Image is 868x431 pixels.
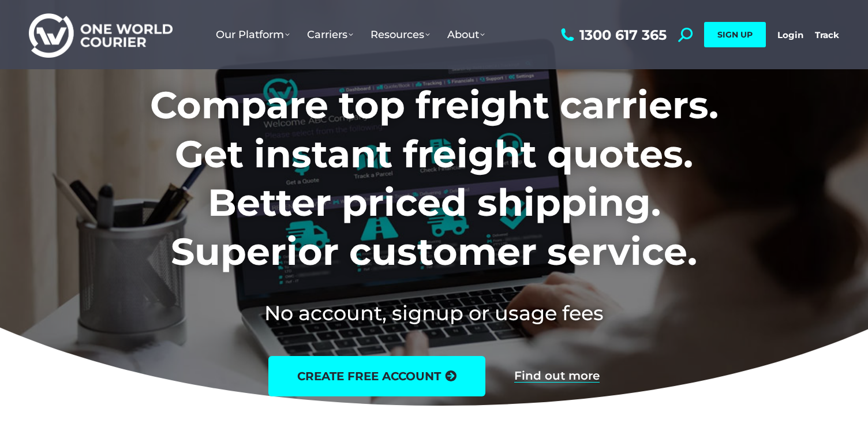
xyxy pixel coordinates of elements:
span: SIGN UP [717,29,753,40]
h2: No account, signup or usage fees [74,299,795,327]
a: Track [815,29,839,40]
span: About [447,28,485,41]
span: Resources [371,28,430,41]
span: Our Platform [216,28,290,41]
a: Login [777,29,803,40]
a: Our Platform [207,17,298,53]
img: One World Courier [29,12,173,58]
span: Carriers [307,28,353,41]
a: About [439,17,493,53]
a: Resources [362,17,439,53]
a: create free account [268,356,485,396]
h1: Compare top freight carriers. Get instant freight quotes. Better priced shipping. Superior custom... [74,81,795,276]
a: SIGN UP [704,22,766,47]
a: Carriers [298,17,362,53]
a: 1300 617 365 [558,28,667,42]
a: Find out more [514,370,600,383]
